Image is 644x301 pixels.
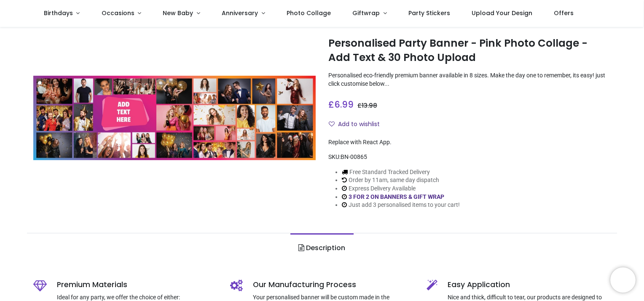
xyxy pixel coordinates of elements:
[342,168,460,177] li: Free Standard Tracked Delivery
[328,36,611,65] h1: Personalised Party Banner - Pink Photo Collage - Add Text & 30 Photo Upload
[448,280,611,290] h5: Easy Application
[102,9,134,17] span: Occasions
[554,9,574,17] span: Offers
[328,71,611,88] p: Personalised eco-friendly premium banner available in 8 sizes. Make the day one to remember, its ...
[342,201,460,209] li: Just add 3 personalised items to your cart!
[342,185,460,193] li: Express Delivery Available
[342,176,460,185] li: Order by 11am, same day dispatch
[352,9,380,17] span: Giftwrap
[334,98,354,111] span: 6.99
[408,9,450,17] span: Party Stickers
[253,280,414,290] h5: Our Manufacturing Process
[57,280,217,290] h5: Premium Materials
[163,9,193,17] span: New Baby
[287,9,331,17] span: Photo Collage
[328,98,354,111] span: £
[362,101,377,110] span: 13.98
[610,267,636,293] iframe: Brevo live chat
[290,233,353,263] a: Description
[349,193,444,200] a: 3 FOR 2 ON BANNERS & GIFT WRAP
[33,76,316,160] img: Personalised Party Banner - Pink Photo Collage - Add Text & 30 Photo Upload
[328,138,611,147] div: Replace with React App.
[472,9,532,17] span: Upload Your Design
[341,153,367,160] span: BN-00865
[357,101,377,110] span: £
[329,121,335,127] i: Add to wishlist
[328,153,611,161] div: SKU:
[44,9,73,17] span: Birthdays
[328,117,387,132] button: Add to wishlistAdd to wishlist
[222,9,258,17] span: Anniversary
